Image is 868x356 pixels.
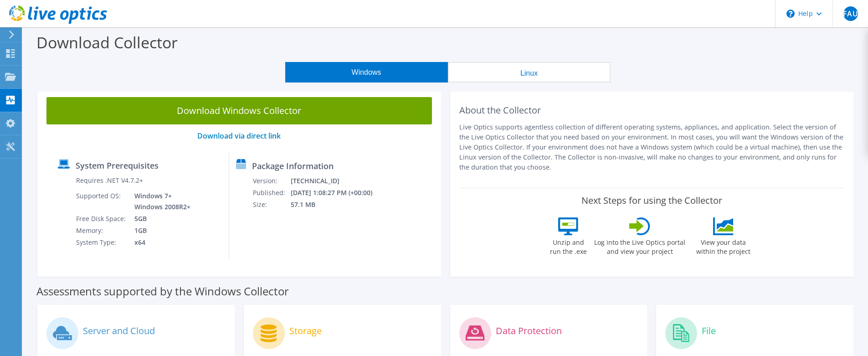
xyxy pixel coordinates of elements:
a: Download Windows Collector [46,97,432,124]
label: Package Information [252,161,334,170]
span: FAU [843,6,858,21]
td: Supported OS: [76,190,128,213]
a: Download via direct link [197,131,281,141]
label: File [702,326,716,335]
label: Storage [289,326,322,335]
label: Assessments supported by the Windows Collector [36,287,289,296]
td: 1GB [128,225,192,237]
td: Size: [252,199,290,211]
td: 57.1 MB [290,199,385,211]
label: Next Steps for using the Collector [581,195,722,206]
td: [TECHNICAL_ID] [290,175,385,187]
h2: About the Collector [459,105,845,116]
button: Linux [448,62,611,83]
p: Live Optics supports agentless collection of different operating systems, appliances, and applica... [459,122,845,172]
td: System Type: [76,237,128,248]
td: Published: [252,187,290,199]
td: Free Disk Space: [76,213,128,225]
label: Log into the Live Optics portal and view your project [594,235,686,256]
label: Download Collector [36,32,178,53]
td: Memory: [76,225,128,237]
button: Windows [285,62,448,83]
svg: \n [786,10,795,18]
td: Version: [252,175,290,187]
label: View your data within the project [690,235,756,256]
td: [DATE] 1:08:27 PM (+00:00) [290,187,385,199]
label: Server and Cloud [83,326,155,335]
td: 5GB [128,213,192,225]
label: System Prerequisites [76,161,159,170]
label: Requires .NET V4.7.2+ [76,176,143,185]
label: Data Protection [496,326,562,335]
td: x64 [128,237,192,248]
td: Windows 7+ Windows 2008R2+ [128,190,192,213]
label: Unzip and run the .exe [547,235,589,256]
